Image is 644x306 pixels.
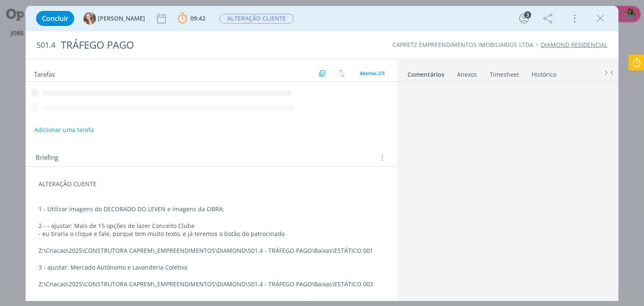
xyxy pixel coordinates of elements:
div: 3 [524,11,531,18]
span: [PERSON_NAME] [98,16,145,21]
p: Z:\Criacao\2025\CONSTRUTORA CAPREM\_EMPREENDIMENTOS\DIAMOND\501.4 - TRÁFEGO PAGO\Baixas\ESTÁTICO 001 [39,246,384,255]
span: 09:42 [190,14,205,22]
p: Z:\Criacao\2025\CONSTRUTORA CAPREM\_EMPREENDIMENTOS\DIAMOND\501.4 - TRÁFEGO PAGO\Baixas\ESTÁTICO 003 [39,280,384,288]
p: 1 - Utilizar imagens do DECORADO DO LEVEN e imagens da OBRA; [39,205,384,213]
button: ALTERAÇÃO CLIENTE [219,13,294,24]
a: CAPRETZ EMPREENDIMENTOS IMOBILIARIOS LTDA [392,41,533,49]
img: arrow-down-up.svg [339,70,345,77]
div: dialog [26,6,618,301]
p: ALTERAÇÃO CLIENTE [39,180,384,188]
p: 3 - ajustar: Mercado Autônomo e Lavanderia Coletiva [39,263,384,272]
a: DIAMOND RESIDENCIAL [541,41,608,49]
span: 501.4 [36,41,55,50]
img: G [83,12,96,25]
a: Timesheet [489,67,519,79]
span: Briefing [36,153,58,163]
button: 09:42 [176,12,208,25]
p: - eu tiraria o clique e fale, porque tem muito texto, e já teremos o botão do patrocinado [39,230,384,238]
a: Histórico [531,67,557,79]
button: 3 [517,12,531,25]
div: TRÁFEGO PAGO [57,35,366,55]
span: Concluir [42,15,68,22]
span: Tarefas [34,68,55,78]
a: Comentários [407,67,445,79]
button: G[PERSON_NAME] [83,12,145,25]
span: ALTERAÇÃO CLIENTE [219,14,294,23]
p: 2 - - ajustar: Mais de 15 opções de lazer Conceito Clube [39,222,384,230]
div: Anexos [457,70,477,79]
button: Concluir [36,11,74,26]
button: Adicionar uma tarefa [34,122,94,137]
span: Abertas 2/3 [360,70,384,76]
